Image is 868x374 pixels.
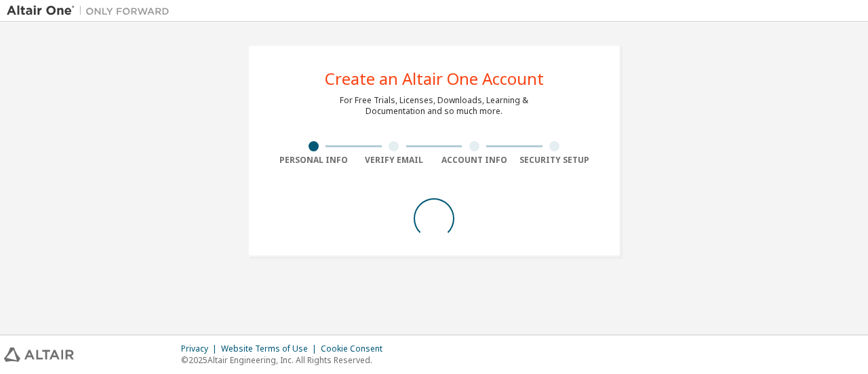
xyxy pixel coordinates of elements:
[221,343,321,354] div: Website Terms of Use
[321,343,391,354] div: Cookie Consent
[515,155,595,166] div: Security Setup
[340,95,528,117] div: For Free Trials, Licenses, Downloads, Learning & Documentation and so much more.
[325,71,544,87] div: Create an Altair One Account
[4,348,74,362] img: altair_logo.svg
[7,4,176,18] img: Altair One
[434,155,515,166] div: Account Info
[181,343,221,354] div: Privacy
[181,354,391,366] p: © 2025 Altair Engineering, Inc. All Rights Reserved.
[273,155,354,166] div: Personal Info
[354,155,435,166] div: Verify Email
